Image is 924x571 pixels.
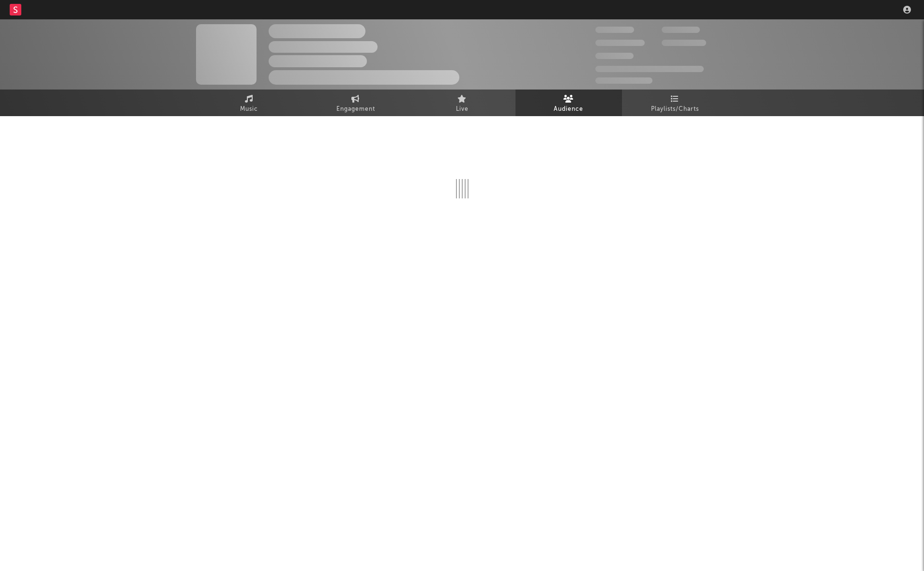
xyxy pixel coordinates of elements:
[662,40,706,46] span: 1,000,000
[595,40,645,46] span: 50,000,000
[651,104,699,115] span: Playlists/Charts
[515,90,622,116] a: Audience
[595,27,634,33] span: 300,000
[595,53,634,59] span: 100,000
[336,104,375,115] span: Engagement
[595,66,704,72] span: 50,000,000 Monthly Listeners
[554,104,583,115] span: Audience
[662,27,700,33] span: 100,000
[456,104,469,115] span: Live
[240,104,258,115] span: Music
[196,90,303,116] a: Music
[622,90,728,116] a: Playlists/Charts
[303,90,409,116] a: Engagement
[595,77,652,84] span: Jump Score: 85.0
[409,90,515,116] a: Live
